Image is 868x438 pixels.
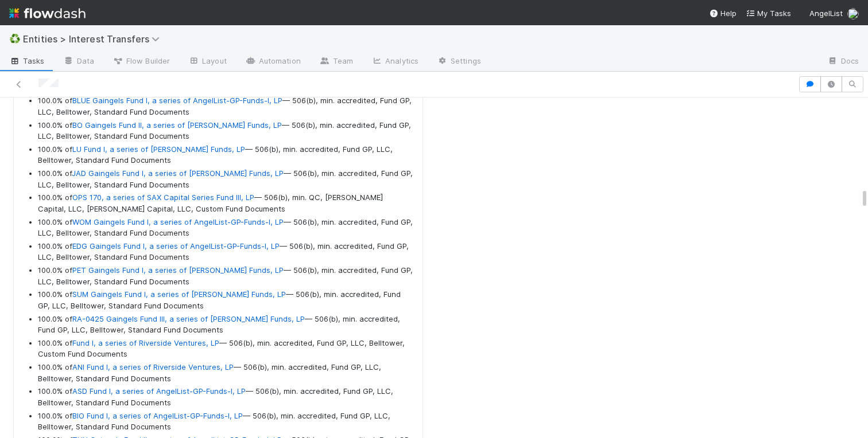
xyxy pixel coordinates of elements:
a: Docs [818,53,868,71]
li: 100.0% of — 506(b), min. accredited, Fund GP, LLC, Belltower, Standard Fund Documents [38,217,413,239]
a: WOM Gaingels Fund I, a series of AngelList-GP-Funds-I, LP [72,217,284,226]
span: My Tasks [746,9,791,18]
a: Data [54,53,103,71]
span: Entities > Interest Transfers [23,33,165,45]
a: Settings [428,53,490,71]
li: 100.0% of — 506(b), min. accredited, Fund GP, LLC, Belltower, Standard Fund Documents [38,386,413,408]
a: Fund I, a series of Riverside Ventures, LP [72,338,219,347]
a: ASD Fund I, a series of AngelList-GP-Funds-I, LP [72,386,246,396]
a: SUM Gaingels Fund I, a series of [PERSON_NAME] Funds, LP [72,290,286,299]
a: ANI Fund I, a series of Riverside Ventures, LP [72,362,234,371]
a: BLUE Gaingels Fund I, a series of AngelList-GP-Funds-I, LP [72,96,282,105]
li: 100.0% of — 506(b), min. accredited, Fund GP, LLC, Belltower, Standard Fund Documents [38,120,413,142]
div: Help [709,7,737,19]
a: RA-0425 Gaingels Fund III, a series of [PERSON_NAME] Funds, LP [72,314,305,323]
li: 100.0% of — 506(b), min. accredited, Fund GP, LLC, Belltower, Standard Fund Documents [38,265,413,287]
span: Tasks [9,55,45,67]
img: avatar_abca0ba5-4208-44dd-8897-90682736f166.png [847,8,859,19]
li: 100.0% of — 506(b), min. accredited, Fund GP, LLC, Belltower, Standard Fund Documents [38,289,413,311]
a: My Tasks [746,7,791,19]
a: Analytics [362,53,428,71]
li: 100.0% of — 506(b), min. accredited, Fund GP, LLC, Belltower, Standard Fund Documents [38,168,413,190]
li: 100.0% of — 506(b), min. accredited, Fund GP, LLC, Belltower, Standard Fund Documents [38,314,413,336]
span: ♻️ [9,34,21,44]
a: OPS 170, a series of SAX Capital Series Fund III, LP [72,193,254,202]
img: logo-inverted-e16ddd16eac7371096b0.svg [9,3,86,23]
a: EDG Gaingels Fund I, a series of AngelList-GP-Funds-I, LP [72,241,280,251]
a: Layout [179,53,236,71]
li: 100.0% of — 506(b), min. accredited, Fund GP, LLC, Belltower, Standard Fund Documents [38,410,413,433]
li: 100.0% of — 506(b), min. accredited, Fund GP, LLC, Belltower, Standard Fund Documents [38,241,413,263]
li: 100.0% of — 506(b), min. accredited, Fund GP, LLC, Belltower, Standard Fund Documents [38,95,413,118]
span: AngelList [809,9,843,18]
a: LU Fund I, a series of [PERSON_NAME] Funds, LP [72,144,245,154]
a: Flow Builder [103,53,179,71]
a: PET Gaingels Fund I, a series of [PERSON_NAME] Funds, LP [72,265,284,275]
li: 100.0% of — 506(b), min. QC, [PERSON_NAME] Capital, LLC, [PERSON_NAME] Capital, LLC, Custom Fund ... [38,192,413,214]
a: JAD Gaingels Fund I, a series of [PERSON_NAME] Funds, LP [72,169,284,178]
a: Automation [236,53,310,71]
a: BO Gaingels Fund II, a series of [PERSON_NAME] Funds, LP [72,120,282,130]
a: BIO Fund I, a series of AngelList-GP-Funds-I, LP [72,411,243,420]
a: Team [310,53,362,71]
li: 100.0% of — 506(b), min. accredited, Fund GP, LLC, Belltower, Standard Fund Documents [38,362,413,384]
li: 100.0% of — 506(b), min. accredited, Fund GP, LLC, Belltower, Standard Fund Documents [38,144,413,166]
span: Flow Builder [113,55,170,67]
li: 100.0% of — 506(b), min. accredited, Fund GP, LLC, Belltower, Custom Fund Documents [38,338,413,360]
